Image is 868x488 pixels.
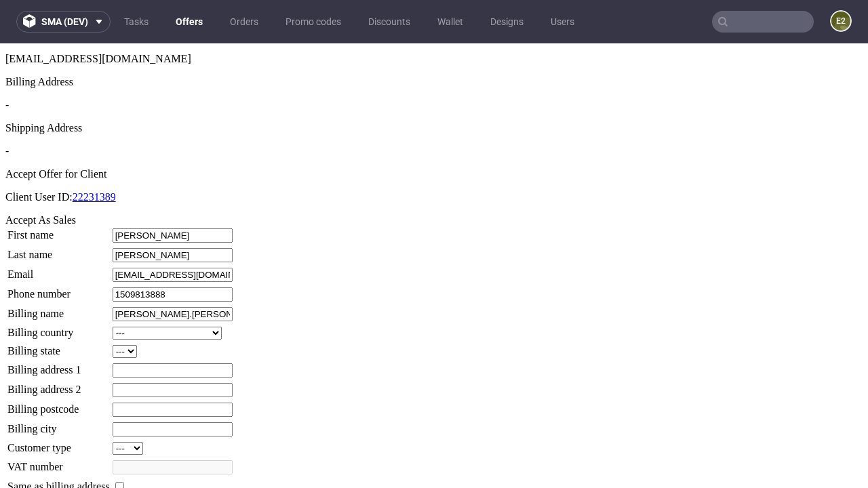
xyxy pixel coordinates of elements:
span: - [5,102,9,113]
a: Wallet [429,11,471,33]
td: Billing state [7,301,111,315]
td: Email [7,224,111,239]
td: Last name [7,204,111,220]
span: - [5,56,9,67]
div: Billing Address [5,33,863,45]
td: First name [7,184,111,200]
div: Accept As Sales [5,171,863,183]
a: Users [542,11,583,33]
td: Billing country [7,283,111,297]
td: Customer type [7,398,111,412]
a: Promo codes [277,11,349,33]
button: sma (dev) [16,11,111,33]
td: Billing address 1 [7,319,111,335]
a: Designs [482,11,532,33]
td: Billing address 2 [7,339,111,354]
td: Billing name [7,263,111,279]
a: Discounts [360,11,418,33]
span: sma (dev) [41,17,88,26]
span: [EMAIL_ADDRESS][DOMAIN_NAME] [5,9,191,21]
td: Billing postcode [7,359,111,374]
a: Orders [222,11,267,33]
div: Accept Offer for Client [5,125,863,137]
figcaption: e2 [831,12,850,30]
td: Same as billing address [7,436,111,451]
a: Tasks [116,11,157,33]
a: Offers [167,11,211,33]
a: 22231389 [73,148,116,159]
td: Phone number [7,243,111,259]
p: Client User ID: [5,148,863,160]
td: VAT number [7,416,111,432]
div: Shipping Address [5,79,863,91]
td: Billing city [7,378,111,394]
